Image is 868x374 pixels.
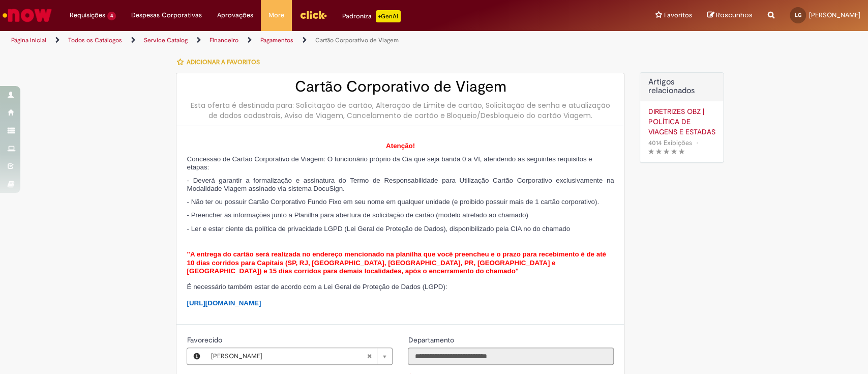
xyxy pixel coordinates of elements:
[694,136,700,150] span: •
[342,10,401,22] div: Padroniza
[187,211,528,219] span: - Preencher as informações junto a Planilha para abertura de solicitação de cartão (modelo atrela...
[176,51,265,73] button: Adicionar a Favoritos
[376,10,401,22] p: +GenAi
[11,36,46,44] a: Página inicial
[217,10,253,20] span: Aprovações
[187,335,224,344] span: Favorecido, Luisa Fiori De Godoy
[315,36,399,44] a: Cartão Corporativo de Viagem
[362,348,377,364] abbr: Limpar campo Favorecido
[144,36,188,44] a: Service Catalog
[187,299,261,307] a: [URL][DOMAIN_NAME]
[8,31,571,50] ul: Trilhas de página
[809,11,860,19] span: [PERSON_NAME]
[187,78,614,95] h2: Cartão Corporativo de Viagem
[664,10,692,20] span: Favoritos
[648,138,692,147] span: 4014 Exibições
[131,10,202,20] span: Despesas Corporativas
[187,348,205,364] button: Favorecido, Visualizar este registro Luisa Fiori De Godoy
[187,283,447,291] span: É necessário também estar de acordo com a Lei Geral de Proteção de Dados (LGPD):
[260,36,293,44] a: Pagamentos
[187,155,592,171] span: Concessão de Cartão Corporativo de Viagem: O funcionário próprio da Cia que seja banda 0 a VI, at...
[187,225,570,233] span: - Ler e estar ciente da política de privacidade LGPD (Lei Geral de Proteção de Dados), disponibil...
[408,348,614,365] input: Departamento
[1,5,53,25] img: ServiceNow
[186,58,259,66] span: Adicionar a Favoritos
[648,106,715,137] a: DIRETRIZES OBZ | POLÍTICA DE VIAGENS E ESTADAS
[386,142,415,150] span: Atenção!
[107,12,116,20] span: 4
[795,12,801,18] span: LG
[268,10,284,20] span: More
[408,335,456,344] span: Somente leitura - Departamento
[408,335,456,345] label: Somente leitura - Departamento
[187,100,614,121] div: Esta oferta é destinada para: Solicitação de cartão, Alteração de Limite de cartão, Solicitação d...
[68,36,122,44] a: Todos os Catálogos
[648,78,715,96] h3: Artigos relacionados
[209,36,238,44] a: Financeiro
[707,11,753,20] a: Rascunhos
[70,10,105,20] span: Requisições
[187,198,598,206] span: - Não ter ou possuir Cartão Corporativo Fundo Fixo em seu nome em qualquer unidade (e proibido po...
[716,10,753,20] span: Rascunhos
[300,7,327,22] img: click_logo_yellow_360x200.png
[205,348,392,364] a: [PERSON_NAME]Limpar campo Favorecido
[187,250,606,275] span: "A entrega do cartão será realizada no endereço mencionado na planilha que você preencheu e o pra...
[211,348,367,364] span: [PERSON_NAME]
[187,177,614,192] span: - Deverá garantir a formalização e assinatura do Termo de Responsabilidade para Utilização Cartão...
